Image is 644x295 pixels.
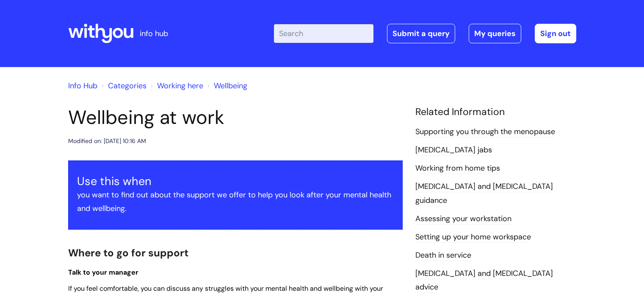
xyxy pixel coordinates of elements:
a: Sign out [535,24,576,43]
div: | - [274,24,576,43]
a: Death in service [415,250,471,261]
a: Submit a query [387,24,455,43]
a: Supporting you through the menopause [415,126,555,138]
p: info hub [140,27,168,40]
a: Setting up your home workspace [415,232,531,243]
li: Wellbeing [205,79,247,93]
h3: Use this when [77,174,394,188]
a: Categories [108,81,146,91]
h4: Related Information [415,106,576,118]
div: Modified on: [DATE] 10:16 AM [68,136,146,146]
h1: Wellbeing at work [68,106,403,129]
span: Talk to your manager [68,268,138,277]
li: Solution home [100,79,146,93]
p: you want to find out about the support we offer to help you look after your mental health and wel... [77,188,394,216]
a: Wellbeing [214,81,247,91]
a: Assessing your workstation [415,214,511,225]
a: Info Hub [68,81,97,91]
a: Working here [157,81,203,91]
a: [MEDICAL_DATA] and [MEDICAL_DATA] guidance [415,181,553,206]
a: [MEDICAL_DATA] jabs [415,145,492,156]
li: Working here [149,79,203,93]
a: My queries [469,24,521,43]
a: [MEDICAL_DATA] and [MEDICAL_DATA] advice [415,268,553,293]
a: Working from home tips [415,163,500,174]
input: Search [274,24,373,43]
span: Where to go for support [68,246,188,259]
